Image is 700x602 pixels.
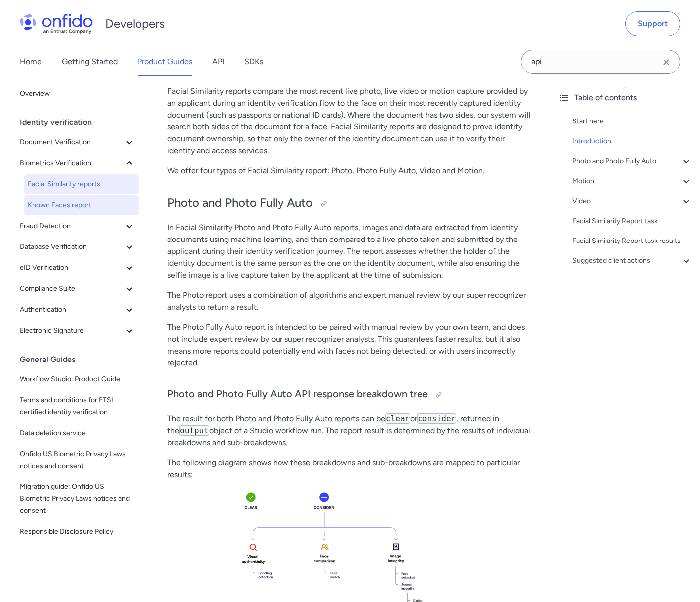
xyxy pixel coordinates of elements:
[167,222,531,281] p: In Facial Similarity Photo and Photo Fully Auto reports, images and data are extracted from ident...
[16,444,139,476] a: Onfido US Biometric Privacy Laws notices and consent
[16,84,139,104] a: Overview
[16,477,139,521] a: Migration guide: Onfido US Biometric Privacy Laws notices and consent
[20,448,135,472] span: Onfido US Biometric Privacy Laws notices and consent
[244,48,263,76] a: SDKs
[16,216,139,236] button: Fraud Detection
[24,174,139,194] a: Facial Similarity reports
[167,321,531,369] p: The Photo Fully Auto report is intended to be paired with manual review by your own team, and doe...
[167,85,531,157] p: Facial Similarity reports compare the most recent live photo, live video or motion capture provid...
[179,425,209,436] code: output
[20,481,135,517] span: Migration guide: Onfido US Biometric Privacy Laws notices and consent
[20,157,123,169] span: Biometrics Verification
[572,135,692,147] a: Introduction
[28,178,135,190] span: Facial Similarity reports
[572,215,692,227] a: Facial Similarity Report task
[16,300,139,320] button: Authentication
[16,237,139,257] button: Database Verification
[521,50,680,74] input: Onfido search input field
[16,258,139,278] button: eID Verification
[167,413,531,449] p: The result for both Photo and Photo Fully Auto reports can be or , returned in the object of a St...
[16,390,139,422] a: Terms and conditions for ETSI certified identity verification
[16,132,139,152] button: Document Verification
[16,423,139,443] a: Data deletion service
[572,255,692,267] a: Suggested client actions
[572,155,692,167] a: Photo and Photo Fully Auto
[167,165,531,177] p: We offer four types of Facial Similarity report: Photo, Photo Fully Auto, Video and Motion.
[20,526,135,538] span: Responsible Disclosure Policy
[572,116,692,127] a: Start here
[20,88,135,100] span: Overview
[20,241,123,253] span: Database Verification
[212,48,224,76] a: API
[167,387,531,403] h3: Photo and Photo Fully Auto API response breakdown tree
[16,522,139,542] a: Responsible Disclosure Policy
[16,153,139,173] button: Biometrics Verification
[24,195,139,215] a: Known Faces report
[20,220,123,232] span: Fraud Detection
[20,14,93,34] img: Onfido Logo
[20,394,135,418] span: Terms and conditions for ETSI certified identity verification
[20,262,123,274] span: eID Verification
[167,457,531,481] p: The following diagram shows how these breakdowns and sub-breakdowns are mapped to particular resu...
[16,369,139,389] a: Workflow Studio: Product Guide
[572,235,692,247] a: Facial Similarity Report task results
[572,175,692,187] a: Motion
[417,413,456,424] code: consider
[20,136,123,148] span: Document Verification
[28,199,135,211] span: Known Faces report
[16,321,139,341] button: Electronic Signature
[20,325,123,337] span: Electronic Signature
[62,48,118,76] a: Getting Started
[138,48,192,76] a: Product Guides
[20,113,143,132] div: Identity verification
[20,373,135,385] span: Workflow Studio: Product Guide
[20,283,123,295] span: Compliance Suite
[20,304,123,316] span: Authentication
[572,195,692,207] a: Video
[167,195,531,212] h2: Photo and Photo Fully Auto
[20,350,143,369] div: General Guides
[625,11,680,36] a: Support
[660,56,672,68] svg: Clear search field button
[559,92,692,104] div: Table of contents
[16,279,139,299] button: Compliance Suite
[105,16,165,32] h1: Developers
[20,427,135,439] span: Data deletion service
[385,413,410,424] code: clear
[167,289,531,313] p: The Photo report uses a combination of algorithms and expert manual review by our super recognize...
[20,48,42,76] a: Home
